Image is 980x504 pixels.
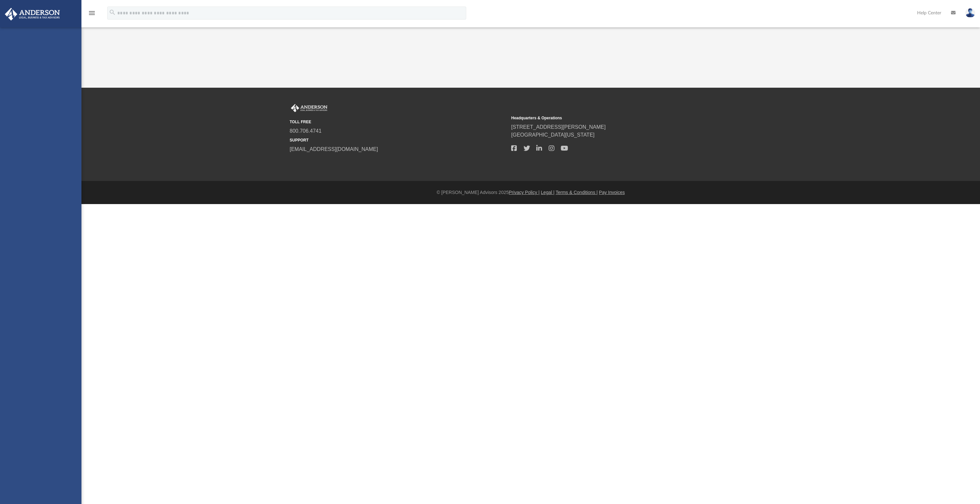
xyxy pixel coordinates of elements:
a: menu [88,12,96,17]
small: TOLL FREE [290,119,507,125]
a: Privacy Policy | [509,190,540,195]
a: Pay Invoices [599,190,625,195]
i: menu [88,9,96,17]
img: Anderson Advisors Platinum Portal [3,8,62,21]
a: [STREET_ADDRESS][PERSON_NAME] [511,124,606,130]
a: Terms & Conditions | [556,190,598,195]
img: User Pic [965,8,975,18]
img: Anderson Advisors Platinum Portal [290,104,329,112]
a: 800.706.4741 [290,128,322,134]
a: Legal | [541,190,555,195]
small: SUPPORT [290,137,507,143]
i: search [109,9,116,16]
a: [EMAIL_ADDRESS][DOMAIN_NAME] [290,146,378,152]
a: [GEOGRAPHIC_DATA][US_STATE] [511,132,595,138]
div: © [PERSON_NAME] Advisors 2025 [81,189,980,196]
small: Headquarters & Operations [511,115,728,121]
